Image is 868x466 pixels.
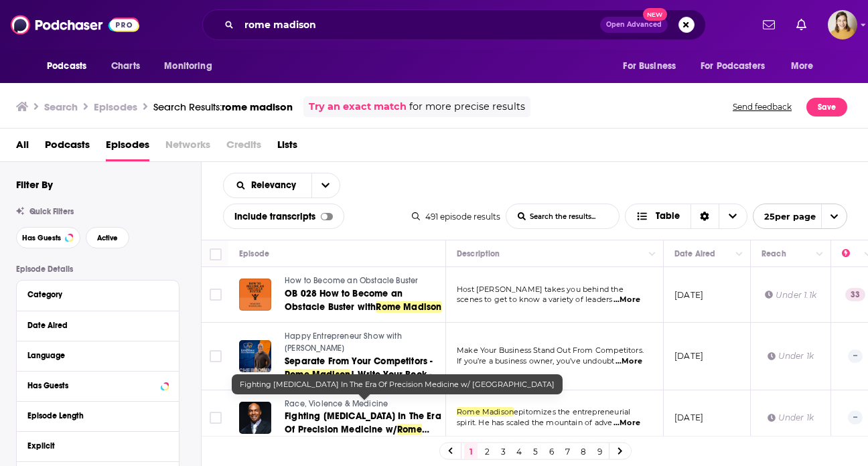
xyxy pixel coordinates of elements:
[613,418,640,429] span: ...More
[674,350,703,362] p: [DATE]
[29,207,74,216] span: Quick Filters
[27,347,168,364] button: Language
[45,134,90,161] a: Podcasts
[457,418,612,427] span: spirit. He has scaled the mountain of adve
[514,407,630,416] span: epitomizes the entrepreneurial
[285,398,444,410] a: Race, Violence & Medicine
[38,54,104,79] button: open menu
[285,355,444,382] a: Separate From Your Competitors -Rome Madison| Write Your Book - [PERSON_NAME]
[27,286,168,303] button: Category
[623,57,676,76] span: For Business
[240,380,555,389] span: Fighting [MEDICAL_DATA] In The Era Of Precision Medicine w/ [GEOGRAPHIC_DATA]
[842,246,861,262] div: Power Score
[457,345,644,355] span: Make Your Business Stand Out From Competitors.
[806,98,847,116] button: Save
[644,246,660,262] button: Column Actions
[222,100,293,113] span: rome madison
[457,407,514,416] span: Rome Madison
[111,57,140,76] span: Charts
[674,412,703,423] p: [DATE]
[285,399,388,408] span: Race, Violence & Medicine
[753,206,816,227] span: 25 per page
[27,290,159,299] div: Category
[27,351,159,360] div: Language
[11,12,139,37] img: Podchaser - Follow, Share and Rate Podcasts
[285,356,433,367] span: Separate From Your Competitors -
[791,57,814,76] span: More
[223,173,340,198] h2: Choose List sort
[277,134,297,161] span: Lists
[593,443,606,459] a: 9
[285,288,403,313] span: OB 028 How to Become an Obstacle Buster with
[210,289,222,301] span: Toggle select row
[765,289,816,301] div: Under 1.1k
[16,264,179,274] p: Episode Details
[285,276,418,285] span: How to Become an Obstacle Buster
[625,204,747,229] button: Choose View
[782,54,830,79] button: open menu
[691,204,719,228] div: Sort Direction
[757,13,780,36] a: Show notifications dropdown
[239,14,600,35] input: Search podcasts, credits, & more...
[102,54,148,79] a: Charts
[44,100,78,113] h3: Search
[106,134,149,161] a: Episodes
[457,295,612,304] span: scenes to get to know a variety of leaders
[674,289,703,301] p: [DATE]
[223,204,344,229] div: Include transcripts
[731,246,747,262] button: Column Actions
[27,321,159,330] div: Date Aired
[512,443,526,459] a: 4
[16,178,53,191] h2: Filter By
[828,10,857,40] span: Logged in as rebecca77781
[845,288,865,301] p: 33
[27,381,157,390] div: Has Guests
[701,57,765,76] span: For Podcasters
[409,99,525,114] span: for more precise results
[643,8,667,21] span: New
[828,10,857,40] img: User Profile
[616,356,642,367] span: ...More
[202,9,706,40] div: Search podcasts, credits, & more...
[27,441,159,451] div: Explicit
[285,369,439,394] span: | Write Your Book - [PERSON_NAME]
[768,350,814,362] div: Under 1k
[239,246,269,262] div: Episode
[791,13,812,36] a: Show notifications dropdown
[97,234,118,242] span: Active
[285,275,444,287] a: How to Become an Obstacle Buster
[457,356,614,366] span: If you’re a business owner, you’ve undoubt
[226,134,261,161] span: Credits
[285,369,350,380] span: Rome Madison
[528,443,542,459] a: 5
[285,410,444,437] a: Fighting [MEDICAL_DATA] In The Era Of Precision Medicine w/Rome Madison
[251,181,301,190] span: Relevancy
[729,96,796,117] button: Send feedback
[762,246,786,262] div: Reach
[47,57,86,76] span: Podcasts
[464,443,478,459] a: 1
[27,407,168,424] button: Episode Length
[311,173,340,198] button: open menu
[412,212,500,222] div: 491 episode results
[224,181,311,190] button: open menu
[812,246,828,262] button: Column Actions
[285,410,441,435] span: Fighting [MEDICAL_DATA] In The Era Of Precision Medicine w/
[545,443,558,459] a: 6
[613,295,640,305] span: ...More
[94,100,137,113] h3: Episodes
[600,17,668,33] button: Open AdvancedNew
[27,317,168,333] button: Date Aired
[155,54,229,79] button: open menu
[309,99,407,114] a: Try an exact match
[16,134,29,161] a: All
[848,410,863,424] p: --
[164,57,212,76] span: Monitoring
[210,350,222,362] span: Toggle select row
[210,412,222,424] span: Toggle select row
